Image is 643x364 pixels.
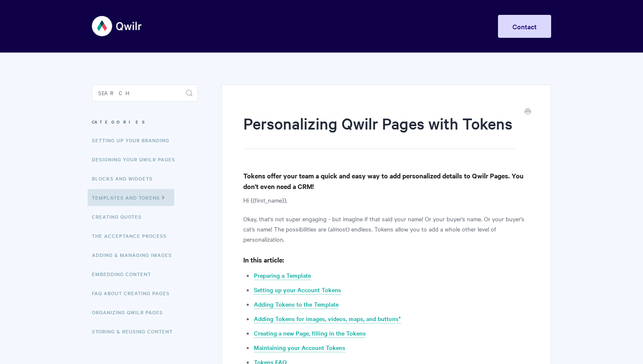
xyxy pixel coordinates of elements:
[92,114,198,130] h3: Categories
[254,285,341,295] a: Setting up your Account Tokens
[92,85,198,102] input: Search
[243,113,517,149] h1: Personalizing Qwilr Pages with Tokens
[92,227,173,244] a: The Acceptance Process
[92,151,182,168] a: Designing Your Qwilr Pages
[92,132,176,149] a: Setting up your Branding
[92,265,157,282] a: Embedding Content
[92,285,176,302] a: FAQ About Creating Pages
[92,10,142,42] img: Qwilr Help Center
[254,271,311,280] a: Preparing a Template
[243,170,529,192] h4: Tokens offer your team a quick and easy way to add personalized details to Qwilr Pages. You don't...
[243,254,529,265] h4: In this article:
[254,343,345,353] a: Maintaining your Account Tokens
[254,300,339,309] a: Adding Tokens to the Template
[254,329,366,338] a: Creating a new Page, filling in the Tokens
[243,195,529,205] p: Hi {{first_name}}.
[92,170,159,187] a: Blocks and Widgets
[92,304,169,321] a: Organizing Qwilr Pages
[92,323,179,340] a: Storing & Reusing Content
[92,246,178,263] a: Adding & Managing Images
[92,208,148,225] a: Creating Quotes
[254,314,401,324] a: Adding Tokens for images, videos, maps, and buttons*
[524,107,531,117] a: Print this Article
[243,214,529,244] p: Okay, that's not super engaging - but imagine if that said your name! Or your buyer's name. Or yo...
[88,189,174,206] a: Templates and Tokens
[498,15,551,38] a: Contact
